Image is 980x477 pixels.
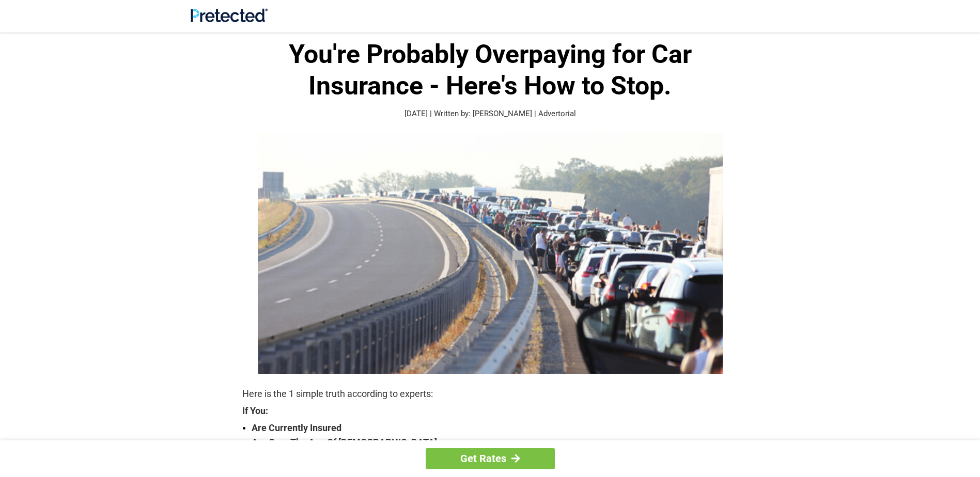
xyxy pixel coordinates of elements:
[426,448,555,469] a: Get Rates
[252,421,738,435] strong: Are Currently Insured
[242,406,738,416] strong: If You:
[252,435,738,450] strong: Are Over The Age Of [DEMOGRAPHIC_DATA]
[191,14,268,24] a: Site Logo
[242,387,738,401] p: Here is the 1 simple truth according to experts:
[242,39,738,102] h1: You're Probably Overpaying for Car Insurance - Here's How to Stop.
[242,108,738,120] p: [DATE] | Written by: [PERSON_NAME] | Advertorial
[191,8,268,22] img: Site Logo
